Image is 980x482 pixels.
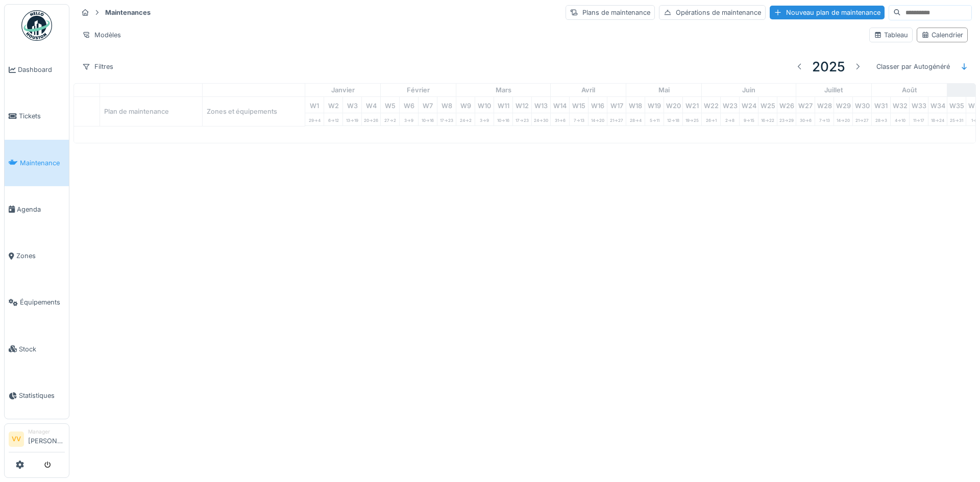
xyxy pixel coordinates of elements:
[947,113,966,125] div: 25 -> 31
[456,97,475,113] div: W 9
[570,97,588,113] div: W 15
[815,113,834,125] div: 7 -> 13
[21,10,52,41] img: Badge_color-CXgf-gQk.svg
[5,372,69,419] a: Statistiques
[758,113,777,125] div: 16 -> 22
[721,113,739,125] div: 2 -> 8
[305,97,324,113] div: W 1
[607,113,626,125] div: 21 -> 27
[28,428,65,436] div: Manager
[456,84,550,97] div: mars
[589,97,607,113] div: W 16
[19,111,65,121] span: Tickets
[475,97,494,113] div: W 10
[9,432,24,447] li: VV
[645,113,664,125] div: 5 -> 11
[928,97,947,113] div: W 34
[343,113,361,125] div: 13 -> 19
[891,97,909,113] div: W 32
[20,297,65,307] span: Équipements
[872,84,947,97] div: août
[400,97,418,113] div: W 6
[645,97,664,113] div: W 19
[872,113,890,125] div: 28 -> 3
[16,251,65,261] span: Zones
[19,391,65,400] span: Statistiques
[607,97,626,113] div: W 17
[872,59,954,74] div: Classer par Autogénéré
[437,113,456,125] div: 17 -> 23
[740,97,758,113] div: W 24
[343,97,361,113] div: W 3
[626,84,701,97] div: mai
[9,428,65,452] a: VV Manager[PERSON_NAME]
[834,113,852,125] div: 14 -> 20
[17,205,65,214] span: Agenda
[18,65,65,74] span: Dashboard
[5,186,69,233] a: Agenda
[475,113,494,125] div: 3 -> 9
[305,113,324,125] div: 29 -> 4
[305,84,380,97] div: janvier
[19,344,65,354] span: Stock
[921,30,963,40] div: Calendrier
[5,326,69,372] a: Stock
[437,97,456,113] div: W 8
[659,5,766,20] div: Opérations de maintenance
[702,97,720,113] div: W 22
[796,113,815,125] div: 30 -> 6
[683,113,701,125] div: 19 -> 25
[28,428,65,450] li: [PERSON_NAME]
[5,279,69,325] a: Équipements
[928,113,947,125] div: 18 -> 24
[910,113,928,125] div: 11 -> 17
[5,46,69,93] a: Dashboard
[589,113,607,125] div: 14 -> 20
[100,97,202,125] div: Plan de maintenance
[203,97,305,125] div: Zones et équipements
[551,84,626,97] div: avril
[702,113,720,125] div: 26 -> 1
[419,97,437,113] div: W 7
[815,97,834,113] div: W 28
[853,97,871,113] div: W 30
[758,97,777,113] div: W 25
[456,113,475,125] div: 24 -> 2
[5,233,69,279] a: Zones
[777,97,796,113] div: W 26
[570,113,588,125] div: 7 -> 13
[5,140,69,186] a: Maintenance
[101,8,155,17] strong: Maintenances
[796,97,815,113] div: W 27
[566,5,655,20] div: Plans de maintenance
[770,6,885,19] div: Nouveau plan de maintenance
[362,97,380,113] div: W 4
[324,97,342,113] div: W 2
[513,113,531,125] div: 17 -> 23
[796,84,871,97] div: juillet
[381,84,456,97] div: février
[874,30,908,40] div: Tableau
[400,113,418,125] div: 3 -> 9
[683,97,701,113] div: W 21
[872,97,890,113] div: W 31
[532,113,550,125] div: 24 -> 30
[721,97,739,113] div: W 23
[740,113,758,125] div: 9 -> 15
[78,28,126,42] div: Modèles
[532,97,550,113] div: W 13
[664,97,682,113] div: W 20
[324,113,342,125] div: 6 -> 12
[910,97,928,113] div: W 33
[362,113,380,125] div: 20 -> 26
[551,113,569,125] div: 31 -> 6
[494,113,512,125] div: 10 -> 16
[419,113,437,125] div: 10 -> 16
[513,97,531,113] div: W 12
[891,113,909,125] div: 4 -> 10
[78,59,118,74] div: Filtres
[853,113,871,125] div: 21 -> 27
[5,93,69,139] a: Tickets
[20,158,65,168] span: Maintenance
[777,113,796,125] div: 23 -> 29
